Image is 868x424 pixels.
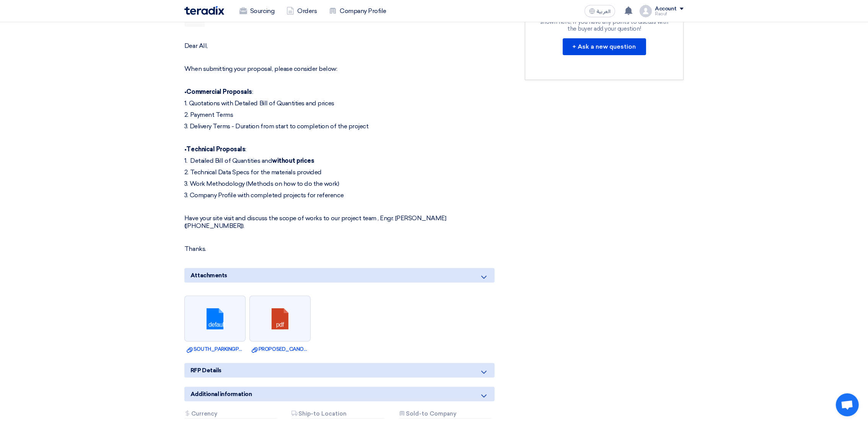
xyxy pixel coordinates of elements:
div: Ship-to Location [292,411,384,419]
strong: Commercial Proposals [187,88,252,95]
span: RFP Details [191,366,221,375]
p: 1. Detailed Bill of Quantities and [184,157,495,165]
p: 2. Technical Data Specs for the materials provided [184,169,495,176]
a: Company Profile [323,3,392,20]
p: Have your site visit and discuss the scope of works to our project team , Engr. [PERSON_NAME] ([P... [184,214,495,230]
a: PROPOSED_CANOPYSOUTH_PARKING_LOCATION.pdf [252,345,308,353]
button: + Ask a new question [563,38,646,55]
a: Sourcing [233,3,280,20]
p: 3. Company Profile with completed projects for reference [184,192,495,199]
div: Alternatives/Suggestions from suppliers will be shown here, If you have any points to discuss wit... [539,11,669,32]
p: Thanks. [184,245,495,253]
a: SOUTH_PARKINGPROPOSED_CANOPY_DETAILS.dwg [187,345,243,353]
a: Open chat [836,393,859,416]
div: Account [655,6,677,12]
p: 3. Work Methodology (Methods on how to do the work) [184,180,495,188]
strong: Technical Proposals [187,146,246,153]
p: When submitting your proposal, please consider below: [184,65,495,73]
p: • : [184,146,495,153]
p: 2. Payment Terms [184,111,495,119]
p: 3. Delivery Terms - Duration from start to completion of the project [184,123,495,130]
button: العربية [585,5,615,17]
strong: without prices [272,157,314,164]
span: العربية [597,9,611,14]
span: Attachments [191,271,227,280]
img: profile_test.png [640,5,652,17]
p: • : [184,88,495,96]
span: Additional information [191,390,252,398]
p: Dear All, [184,42,495,50]
div: Currency [184,411,277,419]
div: Sold-to Company [399,411,492,419]
div: Raouf [655,12,684,16]
p: 1. Quotations with Detailed Bill of Quantities and prices [184,100,495,107]
img: Teradix logo [184,6,224,15]
a: Orders [280,3,323,20]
